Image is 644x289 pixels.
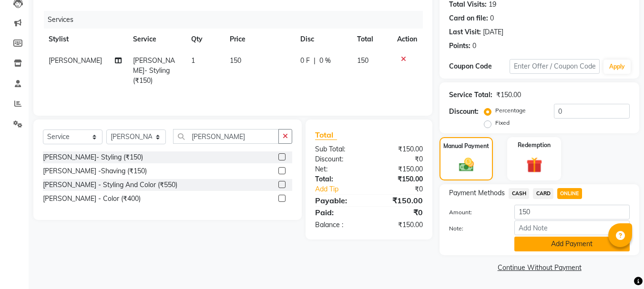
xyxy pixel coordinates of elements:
div: Last Visit: [449,27,481,37]
button: Add Payment [514,237,630,251]
label: Manual Payment [443,142,489,150]
div: Net: [308,164,369,174]
div: Payable: [308,195,369,206]
button: Apply [603,60,631,74]
div: Discount: [449,107,479,117]
th: Qty [185,29,224,50]
div: Service Total: [449,90,492,100]
span: [PERSON_NAME] [49,56,102,65]
div: ₹150.00 [369,164,430,174]
label: Redemption [518,141,551,149]
div: ₹150.00 [369,195,430,206]
span: 1 [191,56,195,65]
div: ₹0 [369,154,430,164]
a: Add Tip [308,184,379,194]
div: 0 [490,13,494,23]
div: [PERSON_NAME]- Styling (₹150) [43,152,143,162]
div: Balance : [308,220,369,230]
div: ₹0 [379,184,430,194]
div: Card on file: [449,13,488,23]
span: 0 F [300,56,310,66]
div: [PERSON_NAME] -Shaving (₹150) [43,166,147,176]
span: ONLINE [557,188,582,199]
label: Amount: [442,208,507,217]
div: ₹150.00 [496,90,521,100]
img: _gift.svg [521,155,547,175]
div: ₹150.00 [369,174,430,184]
th: Price [224,29,295,50]
div: [PERSON_NAME] - Color (₹400) [43,194,141,204]
th: Total [351,29,392,50]
div: ₹0 [369,207,430,218]
span: Payment Methods [449,188,505,198]
div: ₹150.00 [369,144,430,154]
input: Search or Scan [173,129,279,144]
div: Total: [308,174,369,184]
span: [PERSON_NAME]- Styling (₹150) [133,56,175,85]
input: Enter Offer / Coupon Code [510,59,600,74]
input: Amount [514,205,630,219]
div: [DATE] [483,27,503,37]
span: CARD [533,188,553,199]
span: 150 [357,56,368,65]
div: [PERSON_NAME] - Styling And Color (₹550) [43,180,177,190]
div: Discount: [308,154,369,164]
div: 0 [472,41,476,51]
th: Stylist [43,29,127,50]
span: 0 % [319,56,331,66]
span: 150 [230,56,241,65]
div: ₹150.00 [369,220,430,230]
span: | [314,56,316,66]
div: Coupon Code [449,61,509,71]
label: Percentage [495,106,526,115]
input: Add Note [514,220,630,235]
label: Note: [442,224,507,233]
span: CASH [509,188,529,199]
div: Paid: [308,207,369,218]
div: Points: [449,41,470,51]
span: Total [315,130,337,140]
th: Action [391,29,423,50]
a: Continue Without Payment [441,263,637,273]
div: Sub Total: [308,144,369,154]
img: _cash.svg [454,156,479,173]
th: Service [127,29,185,50]
th: Disc [295,29,351,50]
label: Fixed [495,119,510,127]
div: Services [44,11,430,29]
